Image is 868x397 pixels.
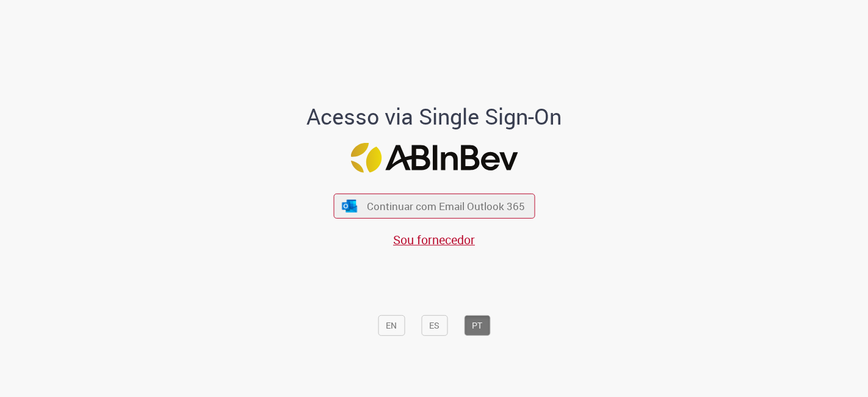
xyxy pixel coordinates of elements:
h1: Acesso via Single Sign-On [265,104,604,128]
img: Logo ABInBev [350,143,518,173]
button: ícone Azure/Microsoft 360 Continuar com Email Outlook 365 [333,194,535,219]
span: Continuar com Email Outlook 365 [367,199,525,213]
button: EN [378,315,405,336]
button: ES [421,315,447,336]
a: Sou fornecedor [393,231,475,248]
img: ícone Azure/Microsoft 360 [341,200,358,213]
button: PT [464,315,490,336]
